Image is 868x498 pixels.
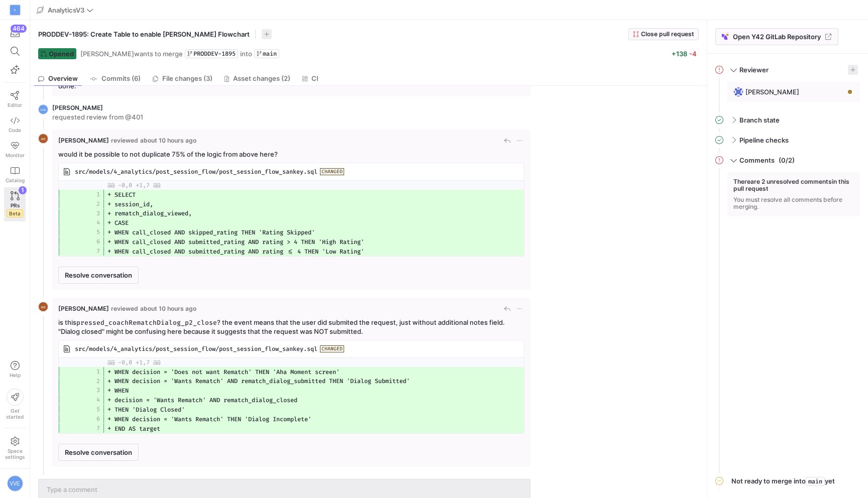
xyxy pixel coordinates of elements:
div: 7 [82,424,103,432]
span: Catalog [6,177,25,183]
span: Help [9,372,21,378]
div: 2 [82,200,103,208]
div: 1 [82,367,103,376]
span: Code [9,127,21,133]
a: Monitor [4,137,26,162]
p: is this ? the event means that the user did submited the request, just without additional notes f... [58,318,524,336]
div: 6 [82,415,103,423]
span: into [240,50,252,58]
span: WHEN [115,387,386,395]
span: WHEN call_closed AND skipped_rating THEN 'Rating Skipped' [115,228,386,236]
span: + [107,200,111,208]
button: Getstarted [4,385,26,424]
span: PRODDEV-1895: Create Table to enable [PERSON_NAME] Flowchart [38,30,250,38]
div: 2 [82,377,103,385]
div: S [10,5,20,15]
span: [PERSON_NAME] [80,50,134,58]
span: AnalyticsV3 [48,6,84,14]
mat-expansion-panel-header: Not ready to merge intomainyet [715,473,860,490]
span: decision = 'Wants Rematch' AND rematch_dialog_closed [115,396,386,404]
span: + [107,367,111,376]
span: WHEN decision = 'Does not want Rematch' THEN 'Aha Moment screen' [115,368,386,376]
button: 464 [4,24,26,42]
span: (0/2) [779,156,795,164]
div: There in this pull request [733,178,854,192]
span: Pipeline checks [739,136,789,144]
span: + [107,218,111,226]
span: main [806,477,825,486]
div: VVE [38,104,48,114]
span: WHEN decision = 'Wants Rematch' THEN 'Dialog Incomplete' [115,415,386,423]
mat-expansion-panel-header: Branch state [715,112,860,128]
span: CASE [115,219,386,227]
div: 1 [19,186,27,194]
span: + [107,237,111,245]
span: Close pull request [641,31,694,38]
span: src/models/4_analytics/post_session_flow/post_session_flow_sankey.sql [75,345,317,353]
span: END AS target [115,425,386,433]
span: + [107,377,111,385]
span: + [107,415,111,423]
button: Resolve conversation [58,444,139,461]
a: Editor [4,87,26,112]
a: PRODDEV-1895 [185,49,238,58]
div: Reviewer [715,82,860,112]
span: [PERSON_NAME] [745,88,799,96]
span: + [107,209,111,217]
span: CHANGED [320,345,344,352]
div: 3 [82,209,103,217]
span: Space settings [5,448,25,460]
button: AnalyticsV3 [34,4,96,17]
span: Resolve conversation [65,271,132,279]
span: [PERSON_NAME] [58,137,109,144]
span: Editor [8,102,22,108]
input: Type a comment [47,485,522,493]
span: CHANGED [320,168,344,175]
span: Asset changes (2) [233,75,290,82]
div: 4 [82,218,103,226]
span: rematch_dialog_viewed, [115,209,386,217]
a: Catalog [4,162,26,187]
span: Monitor [6,152,25,158]
span: Comments [739,156,775,164]
span: about 10 hours ago [140,137,196,144]
span: main [263,50,277,57]
span: reviewed [111,137,138,144]
span: about 10 hours ago [140,305,196,312]
mat-expansion-panel-header: Comments(0/2) [715,152,860,168]
mat-expansion-panel-header: Reviewer [715,62,860,78]
span: session_id, [115,200,386,208]
div: Comments(0/2) [715,172,860,226]
code: pressed_coachRematchDialog_p2_close [76,318,217,327]
div: 7 [82,247,103,255]
a: Open Y42 GitLab Repository [715,28,838,45]
span: SELECT [115,191,386,199]
span: Overview [48,75,78,82]
span: +138 [672,50,687,58]
div: You must resolve all comments before merging. [733,196,854,210]
button: Help [4,356,26,383]
span: Branch state [739,116,780,124]
span: CI [311,75,318,82]
span: Commits (6) [101,75,141,82]
span: Resolve conversation [65,448,132,456]
button: VVE [4,473,26,494]
span: Reviewer [739,66,769,74]
p: requested review from @401 [52,112,143,121]
div: 464 [11,25,27,33]
button: Resolve conversation [58,267,139,284]
span: are 2 unresolved comments [750,178,832,185]
span: THEN 'Dialog Closed' [115,406,386,414]
span: File changes (3) [162,75,212,82]
a: S [4,2,26,19]
span: Beta [7,209,23,217]
img: https://secure.gravatar.com/avatar/f6671cd2a05f07763c26b7c51498fb60cfaf2294cb7f5454d24a2f40f3e5ce... [733,87,743,97]
div: @@ -0,0 +1,7 @@ [59,358,427,366]
a: Code [4,112,26,137]
mat-expansion-panel-header: Pipeline checks [715,132,860,148]
span: + [107,228,111,236]
div: 4 [82,396,103,404]
div: MB [38,302,48,312]
span: reviewed [111,305,138,312]
a: PRsBeta1 [4,187,26,221]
